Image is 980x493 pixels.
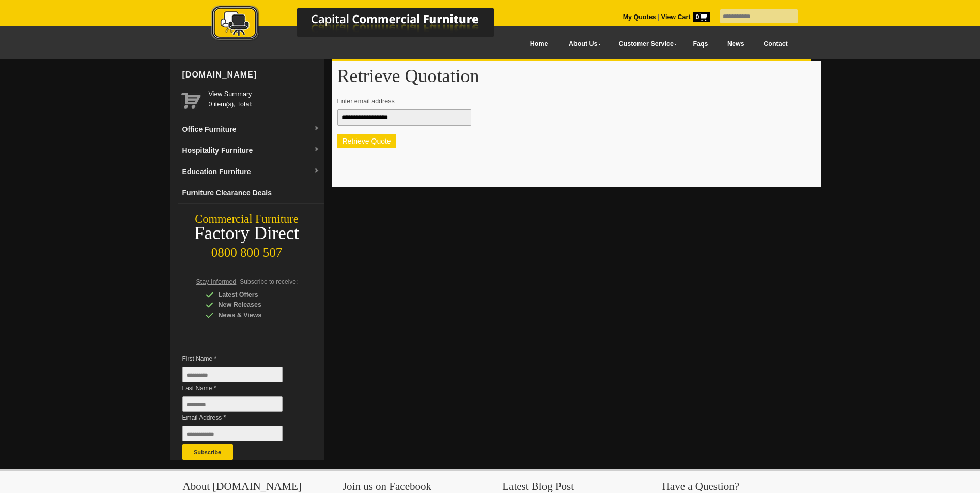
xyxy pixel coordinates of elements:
[314,126,320,132] img: dropdown
[182,426,283,441] input: Email Address *
[206,289,304,300] div: Latest Offers
[182,353,298,364] span: First Name *
[170,240,324,260] div: 0800 800 507
[754,33,797,56] a: Contact
[182,396,283,412] input: Last Name *
[196,278,237,285] span: Stay Informed
[178,59,324,90] div: [DOMAIN_NAME]
[557,33,607,56] a: About Us
[178,182,324,204] a: Furniture Clearance Deals
[337,134,396,148] button: Retrieve Quote
[209,89,320,99] a: View Summary
[182,444,233,460] button: Subscribe
[170,212,324,226] div: Commercial Furniture
[337,66,816,86] h1: Retrieve Quotation
[183,5,545,46] a: Capital Commercial Furniture Logo
[182,383,298,393] span: Last Name *
[718,33,754,56] a: News
[178,119,324,140] a: Office Furnituredropdown
[314,147,320,153] img: dropdown
[683,33,718,56] a: Faqs
[209,89,320,108] span: 0 item(s), Total:
[693,12,710,22] span: 0
[182,367,283,382] input: First Name *
[337,96,806,106] p: Enter email address
[314,168,320,174] img: dropdown
[607,33,683,56] a: Customer Service
[240,278,298,285] span: Subscribe to receive:
[623,13,656,21] a: My Quotes
[206,300,304,310] div: New Releases
[183,5,545,43] img: Capital Commercial Furniture Logo
[206,310,304,320] div: News & Views
[661,13,710,21] strong: View Cart
[170,226,324,241] div: Factory Direct
[178,161,324,182] a: Education Furnituredropdown
[659,13,709,21] a: View Cart0
[182,412,298,423] span: Email Address *
[178,140,324,161] a: Hospitality Furnituredropdown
